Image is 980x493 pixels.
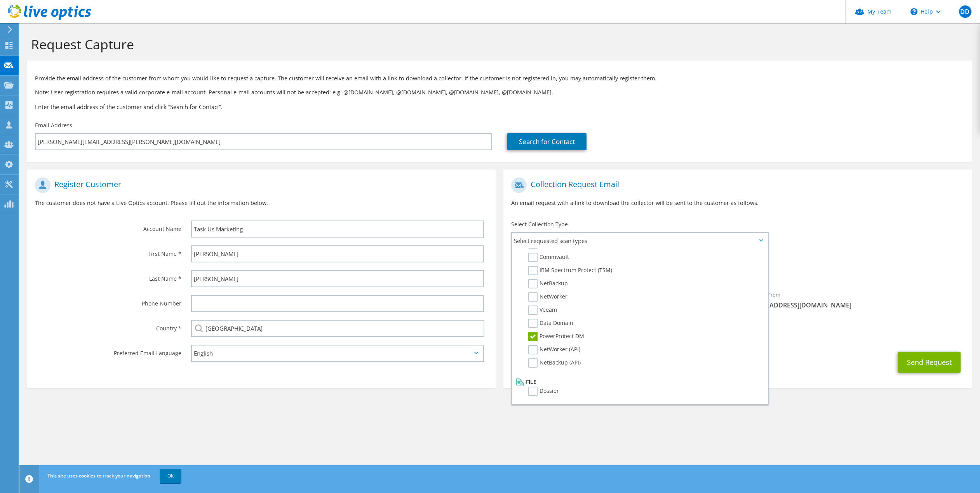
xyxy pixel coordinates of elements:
label: NetWorker (API) [528,345,580,354]
label: NetBackup [528,279,568,288]
h1: Collection Request Email [511,177,960,193]
label: First Name * [35,245,181,258]
h1: Register Customer [35,177,484,193]
span: This site uses cookies to track your navigation. [47,472,151,479]
label: Veeam [528,306,557,315]
div: Sender & From [738,286,972,313]
label: NetWorker [528,292,567,302]
p: Note: User registration requires a valid corporate e-mail account. Personal e-mail accounts will ... [35,88,964,97]
p: Provide the email address of the customer from whom you would like to request a capture. The cust... [35,74,964,83]
label: Country * [35,320,181,332]
label: Phone Number [35,295,181,307]
label: Last Name * [35,270,181,283]
label: NetBackup (API) [528,358,581,368]
label: Dossier [528,387,559,396]
h1: Request Capture [31,36,964,52]
h3: Enter the email address of the customer and click “Search for Contact”. [35,102,964,111]
span: Select requested scan types [512,233,767,248]
div: To [503,286,738,313]
label: Select Collection Type [511,220,568,228]
label: PowerProtect DM [528,332,584,341]
button: Send Request [898,352,961,373]
label: Data Domain [528,319,573,328]
li: File [514,377,763,387]
div: Requested Collections [503,252,972,283]
svg: \n [910,8,917,15]
a: OK [160,469,181,483]
label: Account Name [35,220,181,233]
label: Commvault [528,253,569,262]
p: An email request with a link to download the collector will be sent to the customer as follows. [511,199,964,207]
span: DD [959,5,971,18]
label: Email Address [35,122,72,129]
label: Preferred Email Language [35,345,181,357]
a: Search for Contact [507,133,587,150]
span: [EMAIL_ADDRESS][DOMAIN_NAME] [746,301,964,309]
label: IBM Spectrum Protect (TSM) [528,266,612,275]
p: The customer does not have a Live Optics account. Please fill out the information below. [35,199,488,207]
div: CC & Reply To [503,317,972,344]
